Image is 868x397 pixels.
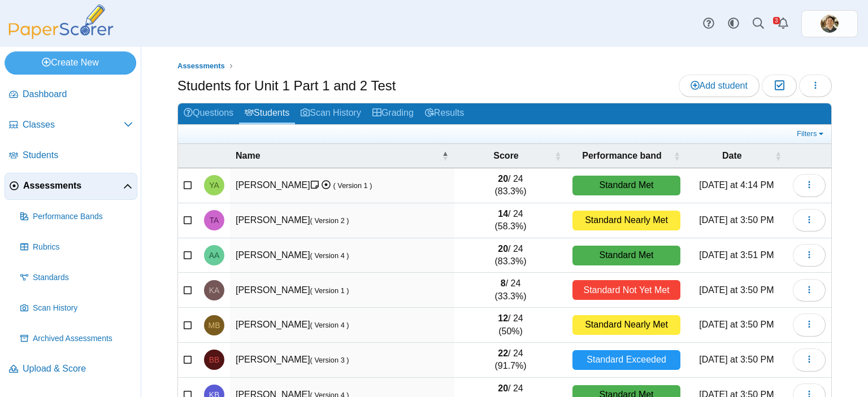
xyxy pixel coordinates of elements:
td: / 24 (83.3%) [454,238,567,273]
span: Upload & Score [23,363,133,375]
div: Standard Not Yet Met [572,280,680,300]
a: Filters [794,128,828,139]
td: [PERSON_NAME] [230,203,454,238]
time: Oct 2, 2025 at 3:50 PM [699,285,774,295]
span: Standards [33,272,133,283]
h1: Students for Unit 1 Part 1 and 2 Test [177,76,396,95]
td: / 24 (58.3%) [454,203,567,238]
span: Trent Alexander [210,216,219,224]
a: PaperScorer [5,31,118,41]
b: 8 [501,278,506,288]
div: Standard Exceeded [572,350,680,370]
a: Scan History [295,103,367,124]
a: Upload & Score [5,356,137,383]
div: Standard Met [572,246,680,265]
span: Dashboard [23,88,133,101]
a: Results [419,103,470,124]
span: Abbie Almy [209,251,220,259]
span: Assessments [177,62,225,70]
small: ( Version 3 ) [310,356,349,364]
span: Name : Activate to invert sorting [442,150,449,162]
time: Oct 2, 2025 at 4:14 PM [699,180,774,190]
span: Martina Baeza [209,321,220,329]
span: Performance Bands [33,211,133,223]
div: Standard Met [572,176,680,195]
time: Oct 2, 2025 at 3:50 PM [699,355,774,364]
a: Scan History [16,295,137,322]
span: Performance band : Activate to sort [674,150,680,162]
span: Yousif Aladawi [209,181,219,189]
td: [PERSON_NAME] [230,238,454,273]
a: Students [5,142,137,169]
a: Alerts [771,11,796,36]
a: Performance Bands [16,203,137,230]
span: Rubrics [33,242,133,253]
span: Michael Wright [821,15,839,33]
span: Students [23,149,133,162]
a: Standards [16,264,137,291]
b: 22 [498,348,508,358]
time: Oct 2, 2025 at 3:51 PM [699,250,774,260]
td: [PERSON_NAME] [230,308,454,343]
small: ( Version 4 ) [310,321,349,329]
a: Create New [5,51,136,74]
td: / 24 (91.7%) [454,343,567,378]
a: Students [239,103,295,124]
div: Standard Nearly Met [572,315,680,335]
td: / 24 (50%) [454,308,567,343]
b: 14 [498,209,508,219]
img: ps.sHInGLeV98SUTXet [821,15,839,33]
span: Add student [691,81,748,90]
b: 12 [498,313,508,323]
a: Questions [178,103,239,124]
span: Kamylle Ancheta [209,286,220,294]
a: Archived Assessments [16,325,137,352]
span: Scan History [33,303,133,314]
span: Name [236,150,440,162]
td: / 24 (33.3%) [454,273,567,308]
b: 20 [498,174,508,184]
span: Bridget Berland [209,356,220,364]
td: [PERSON_NAME] [230,168,454,203]
td: [PERSON_NAME] [230,273,454,308]
b: 20 [498,383,508,393]
span: Archived Assessments [33,333,133,344]
span: Assessments [23,180,123,192]
span: Performance band [572,150,671,162]
td: [PERSON_NAME] [230,343,454,378]
img: PaperScorer [5,5,118,39]
time: Oct 2, 2025 at 3:50 PM [699,320,774,329]
a: Dashboard [5,81,137,108]
small: ( Version 4 ) [310,251,349,260]
span: Score : Activate to sort [554,150,561,162]
a: Classes [5,112,137,139]
span: Date : Activate to sort [775,150,782,162]
span: Date [692,150,772,162]
a: ps.sHInGLeV98SUTXet [801,10,858,37]
span: Score [460,150,552,162]
td: / 24 (83.3%) [454,168,567,203]
small: ( Version 2 ) [310,216,349,225]
small: ( Version 1 ) [333,181,372,190]
a: Assessments [175,59,228,73]
span: Classes [23,119,124,131]
div: Standard Nearly Met [572,211,680,230]
a: Rubrics [16,234,137,261]
a: Grading [367,103,419,124]
small: ( Version 1 ) [310,286,349,295]
time: Oct 2, 2025 at 3:50 PM [699,215,774,225]
b: 20 [498,244,508,254]
a: Assessments [5,173,137,200]
a: Add student [679,75,759,97]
